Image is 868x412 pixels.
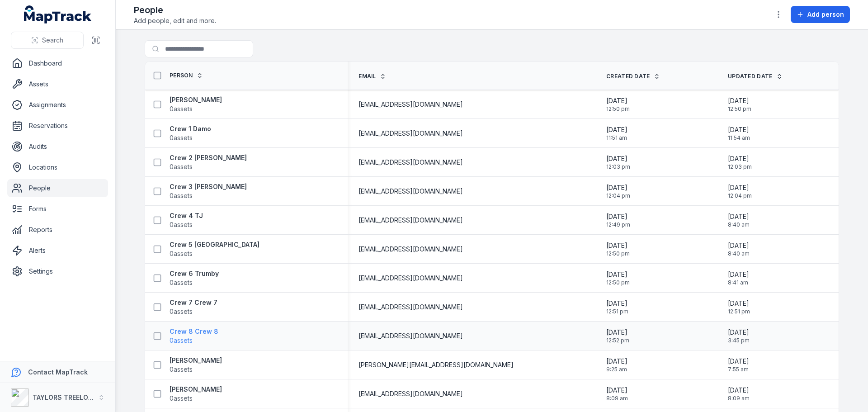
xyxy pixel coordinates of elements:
a: Crew 2 [PERSON_NAME]0assets [170,153,247,171]
span: 8:40 am [728,250,750,257]
time: 28/07/2025, 12:04:52 pm [728,183,752,199]
span: 12:50 pm [606,105,630,113]
strong: Crew 7 Crew 7 [170,298,217,307]
span: 0 assets [170,249,193,258]
span: 11:51 am [606,134,627,142]
span: 0 assets [170,336,193,345]
span: 12:03 pm [606,163,630,170]
span: [EMAIL_ADDRESS][DOMAIN_NAME] [359,245,463,254]
span: [EMAIL_ADDRESS][DOMAIN_NAME] [359,216,463,225]
span: Search [42,36,63,45]
time: 01/09/2025, 8:09:41 am [728,386,750,402]
span: [DATE] [606,96,630,105]
a: Updated Date [728,73,783,80]
span: [DATE] [606,386,628,395]
span: 12:04 pm [606,192,630,199]
span: [EMAIL_ADDRESS][DOMAIN_NAME] [359,187,463,196]
span: [DATE] [606,270,630,279]
span: Updated Date [728,73,773,80]
strong: Crew 8 Crew 8 [170,327,218,336]
a: MapTrack [24,5,92,24]
span: [DATE] [606,328,629,337]
span: 0 assets [170,191,193,200]
a: Crew 1 Damo0assets [170,124,211,142]
span: 12:50 pm [606,250,630,257]
time: 28/07/2025, 12:04:52 pm [606,183,630,199]
span: [DATE] [728,125,750,134]
span: [DATE] [728,154,752,163]
span: 12:03 pm [728,163,752,170]
span: 8:09 am [606,395,628,402]
span: 12:50 pm [728,105,751,113]
time: 15/07/2025, 9:25:22 am [606,357,627,373]
span: [EMAIL_ADDRESS][DOMAIN_NAME] [359,303,463,312]
strong: [PERSON_NAME] [170,95,222,104]
span: [DATE] [606,125,627,134]
span: 12:51 pm [728,308,750,315]
strong: Crew 4 TJ [170,211,203,220]
span: [DATE] [728,241,750,250]
time: 28/07/2025, 12:49:06 pm [606,212,630,228]
span: [DATE] [728,357,749,366]
button: Search [11,32,84,49]
strong: [PERSON_NAME] [170,385,222,394]
span: [DATE] [606,357,627,366]
a: Settings [7,262,108,280]
time: 23/06/2025, 12:50:33 pm [606,96,630,113]
span: [EMAIL_ADDRESS][DOMAIN_NAME] [359,331,463,341]
time: 01/09/2025, 8:09:41 am [606,386,628,402]
span: 8:41 am [728,279,749,286]
time: 28/07/2025, 12:50:53 pm [606,270,630,286]
span: 12:51 pm [606,308,628,315]
time: 28/07/2025, 12:51:20 pm [728,299,750,315]
a: Email [359,73,386,80]
a: Crew 8 Crew 80assets [170,327,218,345]
span: Person [170,72,193,79]
time: 28/07/2025, 12:52:00 pm [606,328,629,344]
span: 12:52 pm [606,337,629,344]
strong: Crew 1 Damo [170,124,211,133]
span: 0 assets [170,307,193,316]
a: [PERSON_NAME]0assets [170,95,222,114]
span: [DATE] [606,183,630,192]
span: [DATE] [728,328,750,337]
strong: Contact MapTrack [28,368,88,376]
a: Reservations [7,117,108,135]
span: Add people, edit and more. [134,16,216,25]
span: [DATE] [728,270,749,279]
span: Created Date [606,73,650,80]
span: [DATE] [728,386,750,395]
span: 0 assets [170,162,193,171]
span: [EMAIL_ADDRESS][DOMAIN_NAME] [359,158,463,167]
span: [DATE] [606,154,630,163]
a: Person [170,72,203,79]
span: 12:49 pm [606,221,630,228]
span: [EMAIL_ADDRESS][DOMAIN_NAME] [359,389,463,398]
span: [EMAIL_ADDRESS][DOMAIN_NAME] [359,129,463,138]
a: [PERSON_NAME]0assets [170,385,222,403]
span: [DATE] [728,183,752,192]
button: Add person [791,6,850,23]
a: People [7,179,108,197]
strong: Crew 6 Trumby [170,269,219,278]
span: [EMAIL_ADDRESS][DOMAIN_NAME] [359,274,463,283]
a: Forms [7,200,108,218]
span: 12:04 pm [728,192,752,199]
a: Locations [7,158,108,176]
span: 7:55 am [728,366,749,373]
time: 28/07/2025, 12:03:02 pm [606,154,630,170]
span: [DATE] [606,299,628,308]
span: Email [359,73,376,80]
a: Dashboard [7,54,108,72]
a: Alerts [7,242,108,260]
span: 0 assets [170,365,193,374]
span: 0 assets [170,133,193,142]
span: [DATE] [606,241,630,250]
time: 28/07/2025, 11:51:34 am [606,125,627,142]
span: 8:40 am [728,221,750,228]
strong: Crew 3 [PERSON_NAME] [170,182,247,191]
span: Add person [807,10,844,19]
strong: TAYLORS TREELOPPING [33,393,108,401]
a: Reports [7,221,108,239]
span: 11:54 am [728,134,750,142]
